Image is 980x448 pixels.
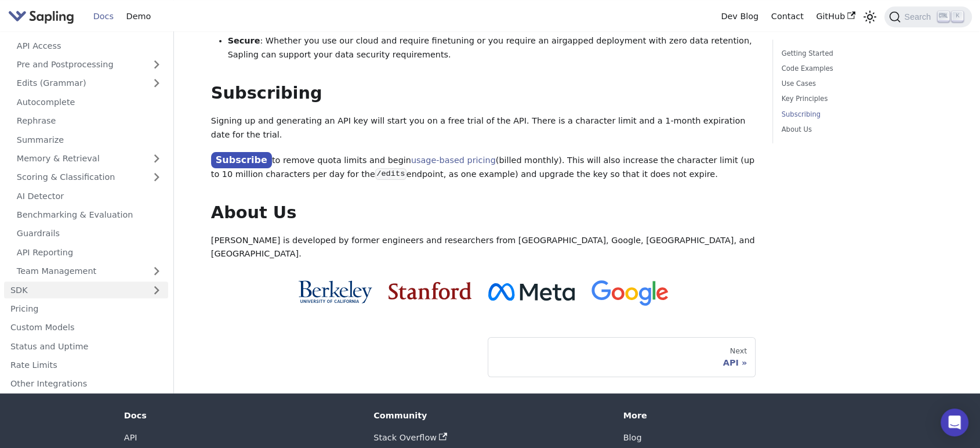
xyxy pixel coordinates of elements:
[941,409,968,436] div: Open Intercom Messenger
[782,109,939,120] a: Subscribing
[488,337,756,377] a: NextAPI
[375,168,406,180] code: /edits
[87,8,120,26] a: Docs
[10,38,168,55] a: API Access
[8,8,74,25] img: Sapling.ai
[4,338,168,355] a: Status and Uptime
[496,346,747,356] div: Next
[10,169,168,186] a: Scoring & Classification
[124,410,357,421] div: Docs
[10,132,168,149] a: Summarize
[782,124,939,135] a: About Us
[124,433,137,442] a: API
[623,433,642,442] a: Blog
[228,36,260,45] strong: Secure
[211,114,756,142] p: Signing up and generating an API key will start you on a free trial of the API. There is a charac...
[389,282,471,299] img: Stanford
[211,83,756,104] h2: Subscribing
[782,78,939,89] a: Use Cases
[10,244,168,261] a: API Reporting
[211,337,756,377] nav: Docs pages
[373,410,607,421] div: Community
[10,207,168,223] a: Benchmarking & Evaluation
[901,12,938,21] span: Search
[4,301,168,317] a: Pricing
[4,375,168,392] a: Other Integrations
[884,6,971,27] button: Search (Ctrl+K)
[623,410,856,421] div: More
[211,203,756,223] h2: About Us
[496,357,747,368] div: API
[10,188,168,205] a: AI Detector
[4,282,145,299] a: SDK
[211,153,756,182] p: to remove quota limits and begin (billed monthly). This will also increase the character limit (u...
[952,11,963,21] kbd: K
[488,283,575,301] img: Meta
[120,8,157,26] a: Demo
[862,8,879,25] button: Switch between dark and light mode (currently light mode)
[714,8,764,26] a: Dev Blog
[10,150,168,167] a: Memory & Retrieval
[4,357,168,374] a: Rate Limits
[782,63,939,74] a: Code Examples
[765,8,810,26] a: Contact
[4,319,168,336] a: Custom Models
[10,225,168,242] a: Guardrails
[10,75,168,92] a: Edits (Grammar)
[782,93,939,104] a: Key Principles
[211,152,272,169] a: Subscribe
[211,234,756,262] p: [PERSON_NAME] is developed by former engineers and researchers from [GEOGRAPHIC_DATA], Google, [G...
[8,8,78,25] a: Sapling.ai
[10,94,168,111] a: Autocomplete
[145,282,168,299] button: Expand sidebar category 'SDK'
[228,34,756,62] li: : Whether you use our cloud and require finetuning or you require an airgapped deployment with ze...
[373,433,447,442] a: Stack Overflow
[810,8,861,26] a: GitHub
[782,48,939,59] a: Getting Started
[10,56,168,73] a: Pre and Postprocessing
[298,280,372,304] img: Cal
[591,280,669,306] img: Google
[10,113,168,129] a: Rephrase
[411,156,496,165] a: usage-based pricing
[10,263,168,280] a: Team Management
